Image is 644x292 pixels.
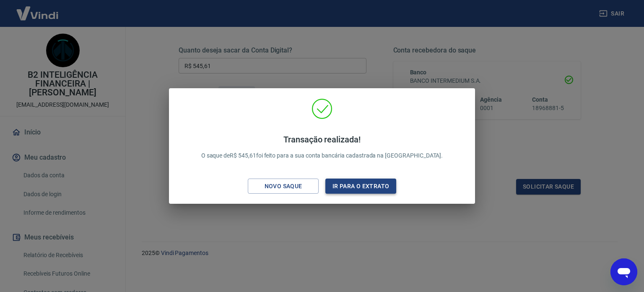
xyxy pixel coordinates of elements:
[201,134,443,160] p: O saque de R$ 545,61 foi feito para a sua conta bancária cadastrada na [GEOGRAPHIC_DATA].
[325,179,396,194] button: Ir para o extrato
[610,258,637,285] iframe: Botão para abrir a janela de mensagens
[201,134,443,145] h4: Transação realizada!
[254,181,312,192] div: Novo saque
[248,179,319,194] button: Novo saque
